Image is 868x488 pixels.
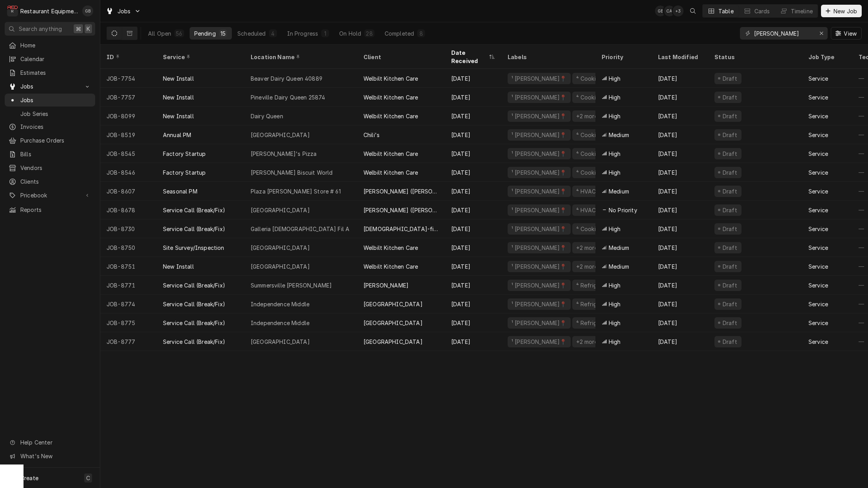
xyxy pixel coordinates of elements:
div: Service [808,187,828,195]
div: Welbilt Kitchen Care [363,112,418,120]
span: Bills [20,150,91,158]
a: Calendar [5,52,95,65]
div: Service Call (Break/Fix) [163,281,225,289]
span: Job Series [20,110,91,118]
div: [DATE] [445,88,501,107]
div: [PERSON_NAME] ([PERSON_NAME]) [363,187,439,195]
div: Service [808,281,828,289]
div: Draft [722,187,738,195]
div: [DATE] [445,313,501,332]
div: Service [808,319,828,327]
span: View [842,29,858,38]
div: JOB-8546 [100,163,157,182]
a: Bills [5,148,95,161]
div: ¹ [PERSON_NAME]📍 [511,187,568,195]
div: [PERSON_NAME]'s Pizza [251,150,316,158]
div: ⁴ Refrigeration ❄️ [575,300,625,308]
div: GB [82,5,93,16]
div: Welbilt Kitchen Care [363,150,418,158]
div: +2 more [575,244,599,252]
div: ⁴ HVAC 🌡️ [575,187,605,195]
span: K [87,25,90,33]
a: Jobs [5,94,95,107]
div: Client [363,53,437,61]
div: Independence Middle [251,319,309,327]
div: Service [808,300,828,308]
div: Timeline [791,7,813,15]
a: Go to Jobs [103,5,144,18]
span: Medium [609,187,629,195]
div: JOB-8750 [100,238,157,257]
div: [DATE] [652,69,708,88]
div: [DATE] [652,163,708,182]
div: Summersville [PERSON_NAME] [251,281,332,289]
div: Labels [508,53,589,61]
div: ¹ [PERSON_NAME]📍 [511,74,568,83]
div: ¹ [PERSON_NAME]📍 [511,338,568,346]
div: 15 [221,29,226,38]
span: What's New [20,452,90,460]
div: 56 [176,29,182,38]
div: Welbilt Kitchen Care [363,168,418,177]
div: JOB-8777 [100,332,157,351]
div: In Progress [287,29,318,38]
div: Service Call (Break/Fix) [163,206,225,214]
div: On Hold [339,29,361,38]
div: [DATE] [652,332,708,351]
div: Pending [194,29,216,38]
div: [DATE] [652,182,708,201]
div: Draft [722,225,738,233]
div: Welbilt Kitchen Care [363,244,418,252]
span: Reports [20,206,91,214]
div: [GEOGRAPHIC_DATA] [363,300,423,308]
div: Draft [722,93,738,101]
div: [DATE] [445,182,501,201]
div: Dairy Queen [251,112,283,120]
div: Welbilt Kitchen Care [363,262,418,271]
div: Draft [722,206,738,214]
span: High [609,300,621,308]
div: [PERSON_NAME] ([PERSON_NAME]) [363,206,439,214]
div: ⁴ Cooking 🔥 [575,74,612,83]
div: [DATE] [652,313,708,332]
button: Open search [687,5,699,17]
div: Draft [722,112,738,120]
div: Restaurant Equipment Diagnostics [20,7,78,15]
div: JOB-8771 [100,276,157,295]
div: CA [664,5,675,16]
div: Gary Beaver's Avatar [82,5,93,16]
div: JOB-7754 [100,69,157,88]
a: Reports [5,203,95,216]
div: Independence Middle [251,300,309,308]
div: Completed [385,29,414,38]
div: ¹ [PERSON_NAME]📍 [511,131,568,139]
div: JOB-8774 [100,295,157,313]
div: Beaver Dairy Queen 40889 [251,74,322,83]
div: JOB-8730 [100,219,157,238]
div: [DATE] [445,257,501,276]
div: ¹ [PERSON_NAME]📍 [511,150,568,158]
div: Draft [722,244,738,252]
a: Clients [5,175,95,188]
a: Vendors [5,161,95,174]
div: ⁴ HVAC 🌡️ [575,206,605,214]
div: [DATE] [445,107,501,125]
div: Welbilt Kitchen Care [363,74,418,83]
div: Plaza [PERSON_NAME] Store # 61 [251,187,341,195]
div: [PERSON_NAME] [363,281,409,289]
span: Estimates [20,69,91,77]
div: Service [163,53,237,61]
div: [GEOGRAPHIC_DATA] [363,319,423,327]
div: Service [808,206,828,214]
span: Pricebook [20,191,80,199]
span: New Job [832,7,859,15]
span: Jobs [118,7,131,15]
div: JOB-8519 [100,125,157,144]
div: [DATE] [652,88,708,107]
div: Welbilt Kitchen Care [363,93,418,101]
span: Clients [20,177,91,186]
div: ¹ [PERSON_NAME]📍 [511,319,568,327]
div: [GEOGRAPHIC_DATA] [251,338,310,346]
div: ¹ [PERSON_NAME]📍 [511,225,568,233]
div: All Open [148,29,171,38]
